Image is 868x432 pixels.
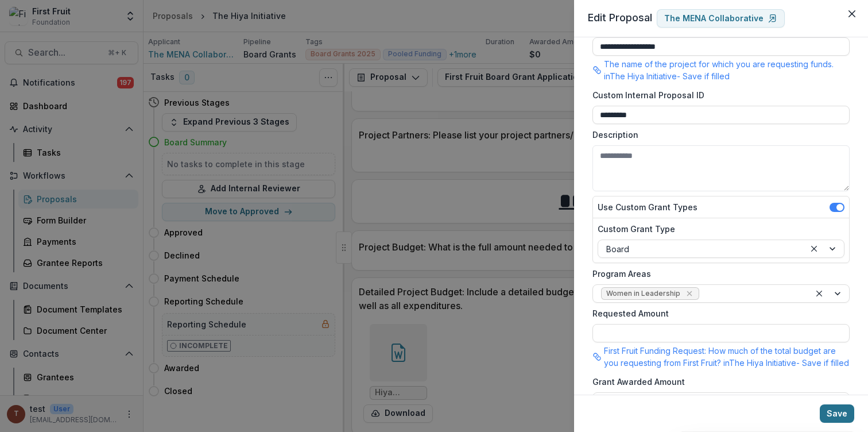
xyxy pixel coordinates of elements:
[592,89,843,101] label: Custom Internal Proposal ID
[812,287,826,300] div: Clear selected options
[807,242,821,256] div: Clear selected options
[592,376,843,388] label: Grant Awarded Amount
[588,11,652,24] span: Edit Proposal
[657,9,785,28] a: The MENA Collaborative
[598,223,838,235] label: Custom Grant Type
[820,404,854,423] button: Save
[684,288,695,299] div: Remove Women in Leadership
[606,290,680,298] span: Women in Leadership
[592,129,843,141] label: Description
[592,268,843,280] label: Program Areas
[598,201,697,213] label: Use Custom Grant Types
[604,58,850,82] p: The name of the project for which you are requesting funds. in The Hiya Initiative - Save if filled
[604,345,850,369] p: First Fruit Funding Request: How much of the total budget are you requesting from First Fruit? in...
[664,14,764,24] p: The MENA Collaborative
[592,307,843,319] label: Requested Amount
[843,5,861,23] button: Close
